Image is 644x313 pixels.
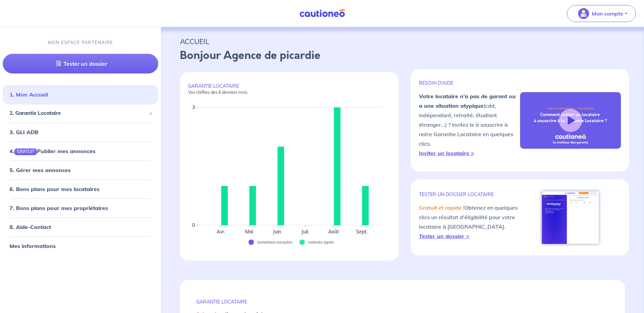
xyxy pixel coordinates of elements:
img: illu_account_valid_menu.svg [578,8,589,19]
div: 7. Bons plans pour mes propriétaires [3,201,158,215]
p: (cdd, indépendant, retraité, étudiant étranger...) ? Invitez le à souscrire à notre Garantie Loca... [419,91,520,158]
div: Mes informations [3,239,158,253]
p: BESOIN D'AIDE [419,80,520,86]
div: 5. Gérer mes annonces [3,163,158,177]
em: Vos chiffres des 6 derniers mois [188,90,247,95]
img: simulateur.png [538,188,603,247]
p: Obtenez en quelques clics un résultat d'éligibilité pour votre locataire à [GEOGRAPHIC_DATA]. [419,203,520,241]
text: Juin [273,229,281,235]
text: Sept. [356,229,367,235]
p: ACCUEIL [180,35,625,47]
a: Mes informations [10,243,56,249]
strong: Votre locataire n'a pas de garant ou a une situation atypique [419,93,516,109]
p: Mon compte [592,9,623,18]
div: 2. Garantie Locataire [3,107,158,120]
p: GARANTIE LOCATAIRE [188,83,390,95]
p: GARANTIE LOCATAIRE [196,299,609,305]
span: 2. Garantie Locataire [10,110,146,118]
img: Cautioneo [297,9,348,18]
a: 5. Gérer mes annonces [10,167,71,173]
text: Mai [245,229,253,235]
a: Tester un dossier [3,54,158,74]
a: 1. Mon Accueil [10,91,48,98]
p: Bonjour Agence de picardie [180,47,625,64]
a: Inviter un locataire > [419,150,474,156]
div: 4.GRATUITPublier mes annonces [3,144,158,158]
a: 7. Bons plans pour mes propriétaires [10,205,108,211]
p: MON ESPACE PARTENAIRE [48,39,113,46]
a: 6. Bons plans pour mes locataires [10,186,99,192]
a: 4.GRATUITPublier mes annonces [10,148,95,154]
text: 3 [192,104,195,110]
text: Avr. [217,229,225,235]
img: video-gli-new-none.jpg [520,92,621,149]
text: Août [328,229,339,235]
div: 8. Aide-Contact [3,220,158,234]
a: Tester un dossier > [419,233,470,239]
a: 3. GLI ADB [10,129,38,135]
div: 6. Bons plans pour mes locataires [3,182,158,196]
a: 8. Aide-Contact [10,224,51,230]
em: Gratuit et rapide ! [419,204,464,211]
p: TESTER un dossier locataire [419,191,520,197]
text: Juil. [301,229,309,235]
button: illu_account_valid_menu.svgMon compte [567,5,636,22]
div: 1. Mon Accueil [3,88,158,102]
text: 0 [192,222,195,228]
div: 3. GLI ADB [3,125,158,139]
